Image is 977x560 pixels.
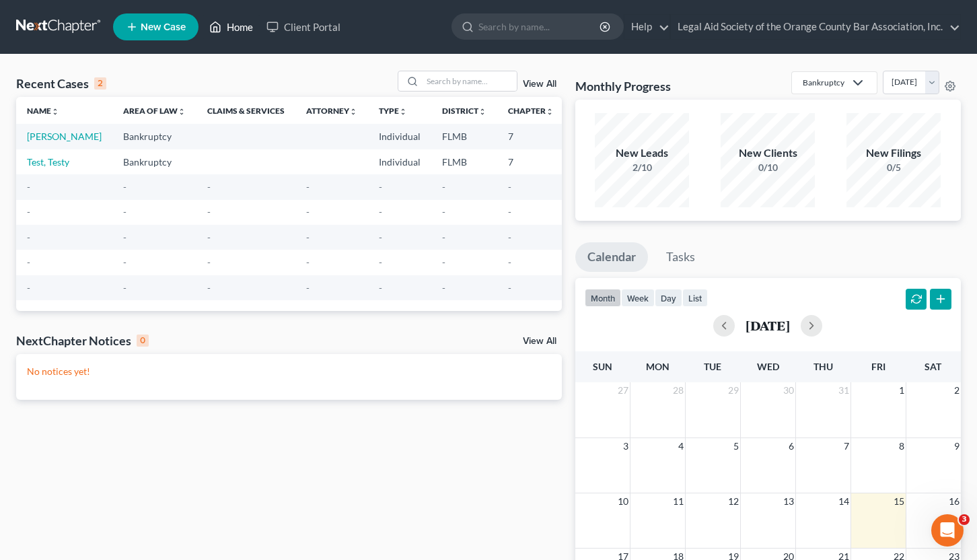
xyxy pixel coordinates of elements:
[27,282,30,293] span: -
[757,361,779,372] span: Wed
[27,365,551,378] p: No notices yet!
[306,256,310,268] span: -
[368,124,431,149] td: Individual
[682,289,708,307] button: list
[837,493,851,510] span: 14
[112,124,196,149] td: Bankruptcy
[616,493,630,510] span: 10
[368,149,431,174] td: Individual
[27,106,59,116] a: Nameunfold_more
[379,206,382,217] span: -
[959,514,970,525] span: 3
[260,15,347,39] a: Client Portal
[925,361,941,372] span: Sat
[595,145,689,161] div: New Leads
[178,108,186,116] i: unfold_more
[842,438,851,454] span: 7
[306,181,310,193] span: -
[672,493,685,510] span: 11
[621,289,655,307] button: week
[727,493,740,510] span: 12
[898,438,906,454] span: 8
[379,232,382,243] span: -
[207,181,211,193] span: -
[123,282,126,293] span: -
[947,493,961,510] span: 16
[721,161,815,174] div: 0/10
[306,282,310,293] span: -
[953,438,961,454] span: 9
[523,79,556,89] a: View All
[782,382,795,398] span: 30
[508,106,554,116] a: Chapterunfold_more
[379,106,407,116] a: Typeunfold_more
[727,382,740,398] span: 29
[953,382,961,398] span: 2
[27,206,30,217] span: -
[16,75,106,92] div: Recent Cases
[16,332,149,349] div: NextChapter Notices
[207,206,211,217] span: -
[141,22,186,32] span: New Case
[846,161,941,174] div: 0/5
[399,108,407,116] i: unfold_more
[593,361,612,372] span: Sun
[508,181,511,193] span: -
[523,337,556,346] a: View All
[546,108,554,116] i: unfold_more
[349,108,357,116] i: unfold_more
[306,232,310,243] span: -
[207,232,211,243] span: -
[671,15,960,39] a: Legal Aid Society of the Orange County Bar Association, Inc.
[442,206,445,217] span: -
[27,131,102,142] a: [PERSON_NAME]
[27,156,69,168] a: Test, Testy
[655,289,682,307] button: day
[379,181,382,193] span: -
[478,108,486,116] i: unfold_more
[379,282,382,293] span: -
[497,124,565,149] td: 7
[616,382,630,398] span: 27
[871,361,885,372] span: Fri
[846,145,941,161] div: New Filings
[508,256,511,268] span: -
[508,206,511,217] span: -
[508,232,511,243] span: -
[442,232,445,243] span: -
[27,181,30,193] span: -
[306,206,310,217] span: -
[123,206,126,217] span: -
[442,106,486,116] a: Districtunfold_more
[51,108,59,116] i: unfold_more
[207,256,211,268] span: -
[137,335,149,347] div: 0
[423,71,517,91] input: Search by name...
[27,232,30,243] span: -
[803,77,844,88] div: Bankruptcy
[898,382,906,398] span: 1
[646,361,670,372] span: Mon
[622,438,630,454] span: 3
[203,15,260,39] a: Home
[478,14,602,39] input: Search by name...
[575,242,648,272] a: Calendar
[892,493,906,510] span: 15
[585,289,621,307] button: month
[782,493,795,510] span: 13
[431,149,497,174] td: FLMB
[379,256,382,268] span: -
[431,124,497,149] td: FLMB
[575,78,671,94] h3: Monthly Progress
[654,242,707,272] a: Tasks
[442,256,445,268] span: -
[306,106,357,116] a: Attorneyunfold_more
[746,318,790,332] h2: [DATE]
[787,438,795,454] span: 6
[27,256,30,268] span: -
[442,282,445,293] span: -
[112,149,196,174] td: Bankruptcy
[677,438,685,454] span: 4
[196,97,295,124] th: Claims & Services
[123,232,126,243] span: -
